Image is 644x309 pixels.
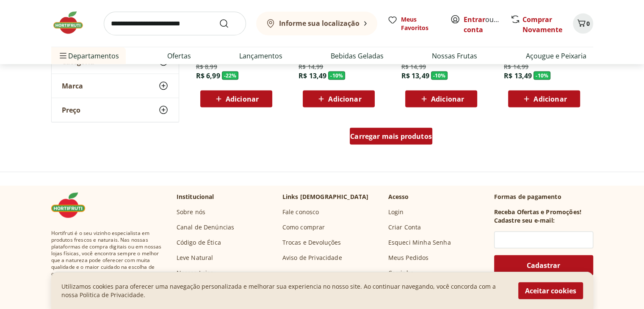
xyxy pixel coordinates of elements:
a: Meus Pedidos [388,254,429,262]
span: R$ 13,49 [299,71,326,80]
a: Nossas Frutas [432,51,477,61]
button: Aceitar cookies [518,282,583,299]
span: R$ 13,49 [504,71,532,80]
p: Utilizamos cookies para oferecer uma navegação personalizada e melhorar sua experiencia no nosso ... [61,282,508,299]
span: R$ 8,99 [196,63,217,71]
a: Criar conta [464,15,510,34]
button: Cadastrar [494,255,593,276]
button: Carrinho [573,14,593,34]
p: Formas de pagamento [494,193,593,201]
a: Açougue e Peixaria [525,51,586,61]
span: Adicionar [533,96,567,102]
span: Adicionar [226,96,259,102]
span: Hortifruti é o seu vizinho especialista em produtos frescos e naturais. Nas nossas plataformas de... [51,230,163,277]
button: Adicionar [200,91,272,108]
button: Informe sua localização [256,12,377,36]
button: Adicionar [303,91,375,108]
input: search [104,12,246,36]
img: Hortifruti [51,10,94,36]
p: Acesso [388,193,409,201]
a: Criar Conta [388,223,421,232]
a: Como comprar [282,223,325,232]
h3: Cadastre seu e-mail: [494,216,555,225]
a: Código de Ética [177,238,221,247]
button: Adicionar [405,91,477,108]
a: Fale conosco [282,208,319,216]
a: Esqueci Minha Senha [388,238,451,247]
button: Preço [52,98,179,122]
span: 0 [586,19,590,28]
a: Ofertas [167,51,191,61]
span: R$ 14,99 [401,63,426,71]
a: Sobre nós [177,208,205,216]
span: R$ 14,99 [504,63,528,71]
a: Aviso de Privacidade [282,254,342,262]
h3: Receba Ofertas e Promoções! [494,208,581,216]
a: Trocas e Devoluções [282,238,341,247]
span: - 10 % [533,72,550,80]
span: Cadastrar [527,262,560,269]
a: Entrar [464,15,485,24]
a: Bebidas Geladas [331,51,384,61]
span: - 10 % [328,72,345,80]
p: Institucional [177,193,214,201]
span: R$ 6,99 [196,71,220,80]
p: Links [DEMOGRAPHIC_DATA] [282,193,369,201]
span: - 10 % [431,72,448,80]
a: Comprar Novamente [522,15,562,34]
button: Adicionar [508,91,580,108]
a: Leve Natural [177,254,213,262]
span: Meus Favoritos [401,15,440,32]
a: Meus Favoritos [387,15,440,32]
span: ou [464,14,501,35]
a: Canal de Denúncias [177,223,235,232]
button: Submit Search [219,19,239,29]
span: Marca [62,82,83,90]
img: Hortifruti [51,193,94,218]
span: Carregar mais produtos [350,133,432,140]
span: Departamentos [58,46,119,66]
button: Marca [52,74,179,98]
a: Carregar mais produtos [350,128,432,148]
span: - 22 % [222,72,239,80]
span: R$ 13,49 [401,71,429,80]
span: Preço [62,106,80,114]
a: Login [388,208,404,216]
span: R$ 14,99 [299,63,323,71]
a: Lançamentos [239,51,282,61]
span: Adicionar [431,96,464,102]
a: Carrinho [388,269,414,277]
button: Menu [58,46,68,66]
span: Adicionar [328,96,361,102]
a: Nossas Lojas [177,269,214,277]
b: Informe sua localização [279,19,359,28]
